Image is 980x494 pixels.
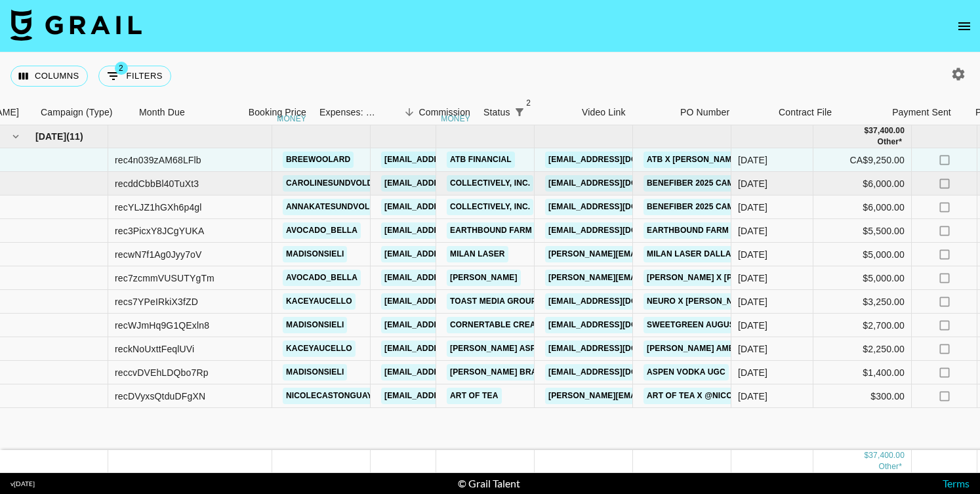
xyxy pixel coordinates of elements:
div: $2,700.00 [813,314,912,337]
div: reckNoUxttFeqlUVi [115,342,194,356]
div: Campaign (Type) [34,100,133,125]
div: rec4n039zAM68LFlb [115,154,201,167]
div: Payment Sent [870,100,969,125]
a: [PERSON_NAME][EMAIL_ADDRESS][DOMAIN_NAME] [545,246,759,262]
button: Show filters [510,103,529,121]
a: avocado_bella [283,222,361,239]
a: Benefiber 2025 Campaign [643,175,762,192]
img: Grail Talent [10,9,142,41]
div: rec3PicxY8JCgYUKA [115,224,204,237]
div: recwN7f1Ag0Jyy7oV [115,248,202,261]
span: ( 11 ) [66,130,83,143]
a: Toast Media Group [447,293,540,310]
a: [EMAIL_ADDRESS][DOMAIN_NAME] [381,293,528,310]
div: $300.00 [813,384,912,408]
div: Contract File [772,100,870,125]
div: rec7zcmmVUSUTYgTm [115,272,214,285]
div: $5,000.00 [813,266,912,290]
div: Status [477,100,575,125]
a: carolinesundvold0 [283,175,380,192]
div: Month Due [133,100,214,125]
a: annakatesundvold [283,199,378,215]
div: Expenses: Remove Commission? [313,100,378,125]
div: $1,400.00 [813,361,912,384]
a: madisonsieli [283,364,347,381]
button: open drawer [951,13,977,39]
div: Aug '25 [738,248,767,261]
div: Aug '25 [738,342,767,356]
div: Payment Sent [892,100,951,125]
a: nicolecastonguayhogan [283,388,405,404]
a: [EMAIL_ADDRESS][DOMAIN_NAME] [545,364,692,381]
div: Booking Price [249,100,306,125]
div: Month Due [139,100,185,125]
a: [EMAIL_ADDRESS][DOMAIN_NAME] [545,317,692,333]
div: 37,400.00 [868,450,905,461]
a: [PERSON_NAME][EMAIL_ADDRESS][DOMAIN_NAME] [545,388,759,404]
div: 37,400.00 [868,125,905,136]
a: Earthbound Farm LLC [447,222,553,239]
span: CA$ 9,250.00 [878,462,902,471]
div: recddCbbBl40TuXt3 [115,177,199,190]
div: money [441,115,470,123]
div: Video Link [575,100,674,125]
a: Aspen Vodka UGC [643,364,729,381]
div: Aug '25 [738,295,767,308]
div: PO Number [680,100,729,125]
div: $6,000.00 [813,172,912,196]
a: [EMAIL_ADDRESS][DOMAIN_NAME] [381,152,528,168]
a: Collectively, Inc. [447,199,533,215]
a: Milan Laser [447,246,508,262]
div: Campaign (Type) [41,100,113,125]
a: [PERSON_NAME] [447,270,521,286]
a: ATB x [PERSON_NAME] (Aug-Oct) [643,152,788,168]
div: $ [864,125,868,136]
div: recYLJZ1hGXh6p4gl [115,201,202,214]
a: [PERSON_NAME] Ambassador Program (August) [643,340,863,357]
button: Select columns [10,66,88,87]
a: [PERSON_NAME] Brands LLC [447,364,575,381]
a: kaceyaucello [283,293,356,310]
a: [EMAIL_ADDRESS][DOMAIN_NAME] [381,222,528,239]
a: Cornertable Creative [447,317,556,333]
span: 2 [115,62,128,75]
a: [EMAIL_ADDRESS][DOMAIN_NAME] [545,175,692,192]
a: [EMAIL_ADDRESS][DOMAIN_NAME] [381,246,528,262]
a: ATB Financial [447,152,515,168]
div: CA$9,250.00 [813,148,912,172]
a: [EMAIL_ADDRESS][DOMAIN_NAME] [381,364,528,381]
a: [EMAIL_ADDRESS][DOMAIN_NAME] [381,270,528,286]
a: [EMAIL_ADDRESS][DOMAIN_NAME] [545,340,692,357]
div: 2 active filters [510,103,529,121]
div: reccvDVEhLDQbo7Rp [115,366,209,379]
div: Aug '25 [738,154,767,167]
div: Contract File [779,100,832,125]
a: Benefiber 2025 Campaign [643,199,762,215]
div: $6,000.00 [813,196,912,219]
button: Show filters [98,66,171,87]
a: [PERSON_NAME] x [PERSON_NAME] [643,270,794,286]
div: Aug '25 [738,177,767,190]
div: Aug '25 [738,272,767,285]
div: Aug '25 [738,366,767,379]
span: [DATE] [35,130,66,143]
a: Art of Tea [447,388,502,404]
span: 2 [522,96,535,110]
a: Earthbound Farm x [PERSON_NAME] [643,222,809,239]
div: recs7YPeIRkiX3fZD [115,295,198,308]
button: hide children [7,127,25,146]
div: Aug '25 [738,319,767,332]
div: $5,500.00 [813,219,912,243]
div: PO Number [674,100,772,125]
div: recDVyxsQtduDFgXN [115,390,205,403]
a: madisonsieli [283,246,347,262]
a: [EMAIL_ADDRESS][DOMAIN_NAME] [381,340,528,357]
div: Status [483,100,510,125]
div: Aug '25 [738,390,767,403]
div: Aug '25 [738,224,767,237]
a: kaceyaucello [283,340,356,357]
div: $ [864,450,868,461]
div: $2,250.00 [813,337,912,361]
a: [PERSON_NAME] Aspire [447,340,552,357]
div: Expenses: Remove Commission? [319,100,376,125]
